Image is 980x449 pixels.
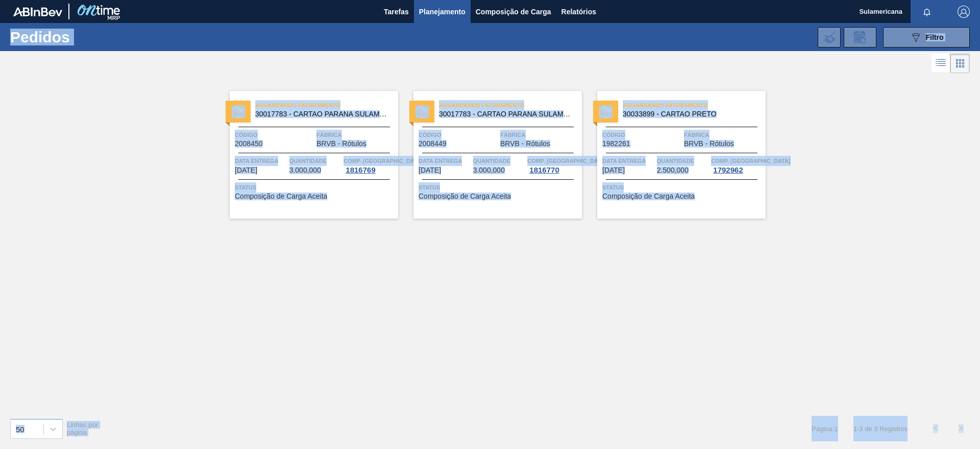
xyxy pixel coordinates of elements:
[911,5,943,19] button: Notificações
[602,140,630,148] span: 1982261
[527,166,561,174] div: 1816770
[316,130,396,140] span: Fábrica
[255,100,398,110] span: Aguardando Faturamento
[344,156,396,174] a: Comp. [GEOGRAPHIC_DATA]1816769
[473,156,525,166] span: Quantidade
[582,91,766,219] a: statusAguardando Faturamento30033899 - CARTAO PRETOCódigo1982261FábricaBRVB - RótulosData entrega...
[599,105,612,119] img: status
[255,110,390,118] span: 30017783 - CARTAO PARANA SULAMERICANA
[844,27,876,48] div: Solicitação de Revisão de Pedidos
[657,167,689,174] span: 2.500,000
[711,156,763,174] a: Comp. [GEOGRAPHIC_DATA]1792962
[384,6,409,18] span: Tarefas
[684,130,763,140] span: Fábrica
[711,156,790,166] span: Comp. Carga
[289,156,341,166] span: Quantidade
[527,156,579,174] a: Comp. [GEOGRAPHIC_DATA]1816770
[818,27,841,48] div: Importar Negociações dos Pedidos
[235,193,327,200] span: Composição de Carga Aceita
[232,105,245,119] img: status
[235,182,396,193] span: Status
[16,424,24,433] div: 50
[812,425,838,433] span: Página : 1
[13,7,62,16] img: TNhmsLtSVTkK8tSr43FrP2fwEKptu5GPRR3wAAAABJRU5ErkJggg==
[602,167,625,174] span: 26/09/2025
[602,130,681,140] span: Código
[419,167,441,174] span: 05/09/2025
[883,27,970,48] button: Filtro
[684,140,734,148] span: BRVB - Rótulos
[958,6,970,18] img: Logout
[344,166,377,174] div: 1816769
[235,130,314,140] span: Código
[527,156,606,166] span: Comp. Carga
[419,6,465,18] span: Planejamento
[948,416,974,441] button: >
[623,100,766,110] span: Aguardando Faturamento
[398,91,582,219] a: statusAguardando Faturamento30017783 - CARTAO PARANA SULAMERICANACódigo2008449FábricaBRVB - Rótul...
[419,140,447,148] span: 2008449
[500,140,550,148] span: BRVB - Rótulos
[10,31,163,43] h1: Pedidos
[439,110,574,118] span: 30017783 - CARTAO PARANA SULAMERICANA
[289,167,321,174] span: 3.000,000
[419,156,471,166] span: Data entrega
[926,33,944,41] span: Filtro
[950,54,970,73] div: Visão em Cards
[235,156,287,166] span: Data entrega
[602,182,763,193] span: Status
[419,182,579,193] span: Status
[711,166,745,174] div: 1792962
[602,156,654,166] span: Data entrega
[476,6,551,18] span: Composição de Carga
[923,416,948,441] button: <
[344,156,423,166] span: Comp. Carga
[415,105,429,119] img: status
[623,110,757,118] span: 30033899 - CARTAO PRETO
[602,193,695,200] span: Composição de Carga Aceita
[419,130,498,140] span: Código
[561,6,596,18] span: Relatórios
[316,140,366,148] span: BRVB - Rótulos
[439,100,582,110] span: Aguardando Faturamento
[419,193,511,200] span: Composição de Carga Aceita
[932,54,950,73] div: Visão em Lista
[235,167,257,174] span: 22/08/2025
[853,425,908,433] span: 1 - 3 de 3 Registros
[657,156,709,166] span: Quantidade
[67,421,99,436] span: Linhas por página
[235,140,263,148] span: 2008450
[473,167,505,174] span: 3.000,000
[500,130,579,140] span: Fábrica
[214,91,398,219] a: statusAguardando Faturamento30017783 - CARTAO PARANA SULAMERICANACódigo2008450FábricaBRVB - Rótul...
